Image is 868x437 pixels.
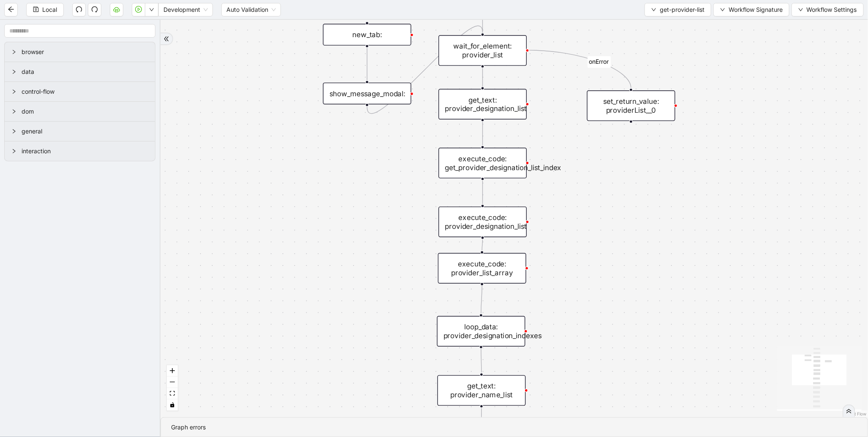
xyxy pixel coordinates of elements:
div: wait_for_element: provider_list [438,35,527,65]
span: Auto Validation [226,3,276,16]
span: double-right [163,36,169,42]
button: saveLocal [26,3,64,16]
button: fit view [167,388,178,399]
div: browser [5,42,155,62]
span: plus-circle [624,130,639,145]
div: execute_code: provider_designation_list [438,206,527,237]
button: downget-provider-list [645,3,711,16]
g: Edge from wait_for_element: provider_list to set_return_value: providerList__0 [529,50,631,88]
div: set_return_value: providerList__0 [587,90,675,121]
span: dom [22,107,148,116]
div: get_text: provider_name_list [438,375,526,406]
span: Local [42,5,57,14]
span: double-right [846,408,852,414]
span: right [11,89,16,94]
div: control-flow [5,82,155,101]
button: play-circle [132,3,145,16]
span: get-provider-list [660,5,705,14]
span: interaction [22,147,148,156]
span: data [22,67,148,76]
span: play-circle [135,6,142,13]
div: dom [5,102,155,121]
div: get_text: provider_designation_list [438,89,527,119]
div: execute_code: provider_list_array [438,253,526,283]
div: interaction [5,141,155,161]
button: zoom in [167,365,178,377]
span: arrow-left [8,6,14,13]
span: cloud-server [113,6,120,13]
span: right [11,149,16,154]
span: Development [163,3,208,16]
div: set_return_value: providerList__0plus-circle [587,90,675,121]
span: right [11,109,16,114]
span: Workflow Signature [729,5,783,14]
div: Graph errors [171,423,857,432]
div: execute_code: get_provider_designation_list_index [438,148,527,178]
button: downWorkflow Signature [713,3,789,16]
button: toggle interactivity [167,399,178,411]
div: loop_data: provider_designation_indexes [437,316,525,346]
div: new_tab: [323,24,411,46]
span: browser [22,47,148,57]
div: show_message_modal: [323,83,411,105]
span: control-flow [22,87,148,96]
g: Edge from execute_code: provider_list_array to loop_data: provider_designation_indexes [481,285,482,314]
span: Workflow Settings [807,5,857,14]
span: down [798,7,803,12]
button: redo [88,3,101,16]
span: right [11,129,16,134]
span: down [149,7,154,12]
button: zoom out [167,377,178,388]
span: right [11,49,16,54]
span: redo [91,6,98,13]
span: right [11,69,16,74]
span: down [720,7,725,12]
span: down [651,7,656,12]
g: Edge from show_message_modal: to wait_for_element: provider_list [367,26,483,114]
button: downWorkflow Settings [792,3,864,16]
span: save [33,6,39,12]
button: arrow-left [4,3,18,16]
button: undo [72,3,86,16]
div: general [5,122,155,141]
button: down [145,3,158,16]
a: React Flow attribution [845,411,867,416]
span: undo [76,6,82,13]
button: cloud-server [110,3,123,16]
div: data [5,62,155,81]
span: general [22,127,148,136]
